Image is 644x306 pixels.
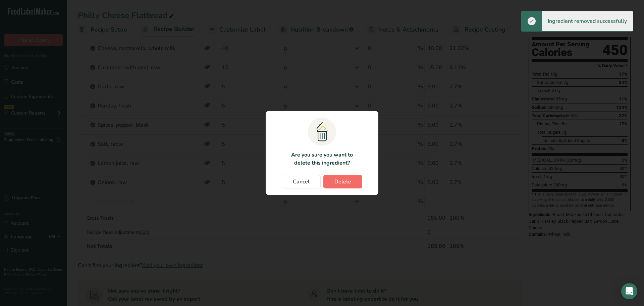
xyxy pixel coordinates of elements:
[282,175,321,188] button: Cancel
[621,283,637,299] div: Open Intercom Messenger
[323,175,362,188] button: Delete
[293,178,310,186] span: Cancel
[542,11,633,31] div: Ingredient removed successfully
[287,151,357,167] p: Are you sure you want to delete this ingredient?
[334,178,351,186] span: Delete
